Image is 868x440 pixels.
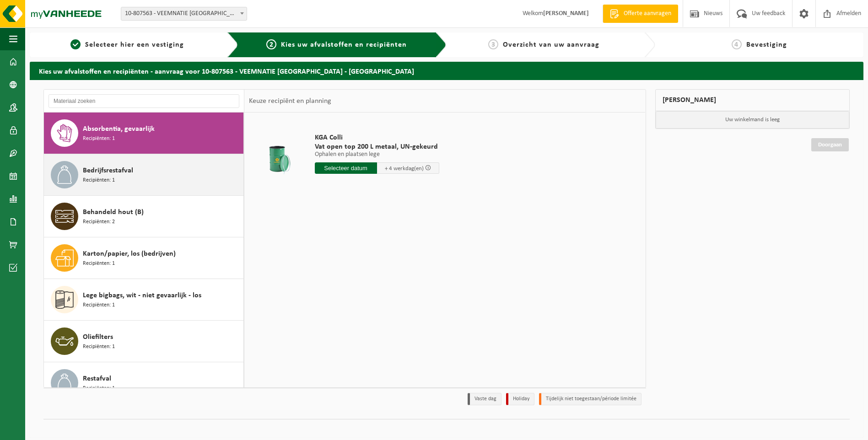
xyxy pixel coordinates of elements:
button: Lege bigbags, wit - niet gevaarlijk - los Recipiënten: 1 [44,279,244,321]
button: Oliefilters Recipiënten: 1 [44,321,244,362]
span: Bevestiging [746,41,787,48]
span: 10-807563 - VEEMNATIE NV - ANTWERPEN [121,7,247,20]
span: KGA Colli [315,133,439,142]
span: Recipiënten: 1 [83,134,115,143]
button: Restafval Recipiënten: 1 [44,362,244,404]
span: Overzicht van uw aanvraag [503,41,599,48]
span: 1 [70,39,81,49]
span: Recipiënten: 2 [83,218,115,226]
span: Bedrijfsrestafval [83,165,133,176]
span: Kies uw afvalstoffen en recipiënten [281,41,407,48]
span: Lege bigbags, wit - niet gevaarlijk - los [83,290,201,301]
li: Tijdelijk niet toegestaan/période limitée [539,393,642,405]
span: Karton/papier, los (bedrijven) [83,248,176,259]
span: 3 [488,39,498,49]
input: Materiaal zoeken [49,94,239,108]
span: Recipiënten: 1 [83,343,115,351]
span: Restafval [83,373,111,384]
button: Absorbentia, gevaarlijk Recipiënten: 1 [44,113,244,154]
li: Holiday [506,393,534,405]
span: Offerte aanvragen [621,9,674,18]
a: Doorgaan [811,138,849,151]
strong: [PERSON_NAME] [543,10,589,17]
span: Selecteer hier een vestiging [85,41,184,48]
p: Uw winkelmand is leeg [656,111,850,129]
span: Absorbentia, gevaarlijk [83,123,155,134]
div: Keuze recipiënt en planning [244,90,336,113]
span: Recipiënten: 1 [83,301,115,310]
span: Recipiënten: 1 [83,259,115,268]
span: 2 [266,39,276,49]
span: 10-807563 - VEEMNATIE NV - ANTWERPEN [121,7,247,21]
li: Vaste dag [468,393,501,405]
span: Recipiënten: 1 [83,384,115,393]
span: Recipiënten: 1 [83,176,115,185]
a: 1Selecteer hier een vestiging [34,39,220,50]
button: Behandeld hout (B) Recipiënten: 2 [44,196,244,237]
span: Oliefilters [83,332,113,343]
p: Ophalen en plaatsen lege [315,151,439,158]
span: Vat open top 200 L metaal, UN-gekeurd [315,142,439,151]
button: Bedrijfsrestafval Recipiënten: 1 [44,154,244,196]
input: Selecteer datum [315,162,377,174]
h2: Kies uw afvalstoffen en recipiënten - aanvraag voor 10-807563 - VEEMNATIE [GEOGRAPHIC_DATA] - [GE... [30,62,863,80]
a: Offerte aanvragen [603,5,678,23]
span: Behandeld hout (B) [83,207,144,218]
div: [PERSON_NAME] [655,89,850,111]
span: + 4 werkdag(en) [385,166,424,172]
button: Karton/papier, los (bedrijven) Recipiënten: 1 [44,237,244,279]
span: 4 [732,39,742,49]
